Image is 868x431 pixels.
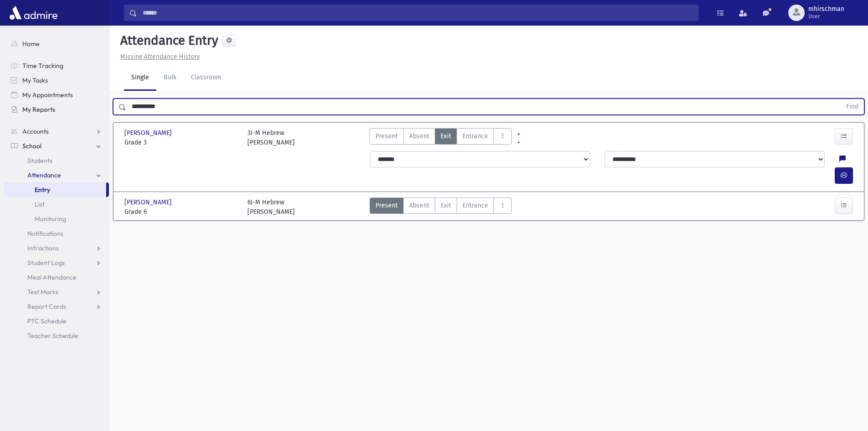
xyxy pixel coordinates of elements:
[4,270,109,285] a: Meal Attendance
[247,128,295,147] div: 3I-M Hebrew [PERSON_NAME]
[27,229,63,238] span: Notifications
[462,201,488,210] span: Entrance
[4,58,109,73] a: Time Tracking
[27,273,77,281] span: Meal Attendance
[184,65,229,91] a: Classroom
[27,288,58,296] span: Test Marks
[409,201,429,210] span: Absent
[4,36,109,51] a: Home
[4,73,109,88] a: My Tasks
[375,201,398,210] span: Present
[375,131,398,141] span: Present
[117,53,200,61] a: Missing Attendance History
[35,186,50,194] span: Entry
[22,62,63,70] span: Time Tracking
[808,13,844,20] span: User
[124,138,238,147] span: Grade 3
[808,5,844,13] span: mhirschman
[4,285,109,299] a: Test Marks
[27,171,61,179] span: Attendance
[27,332,78,340] span: Teacher Schedule
[4,241,109,255] a: Infractions
[27,317,67,325] span: PTC Schedule
[22,40,40,48] span: Home
[27,259,65,267] span: Student Logs
[27,244,59,252] span: Infractions
[137,5,698,21] input: Search
[4,139,109,153] a: School
[120,53,200,61] u: Missing Attendance History
[22,76,48,84] span: My Tasks
[22,127,49,135] span: Accounts
[4,197,109,212] a: List
[117,33,218,48] h5: Attendance Entry
[22,91,73,99] span: My Appointments
[4,88,109,102] a: My Appointments
[370,128,512,147] div: AttTypes
[124,128,174,138] span: [PERSON_NAME]
[22,105,55,114] span: My Reports
[124,197,174,207] span: [PERSON_NAME]
[4,153,109,168] a: Students
[4,226,109,241] a: Notifications
[4,255,109,270] a: Student Logs
[441,201,451,210] span: Exit
[27,302,66,311] span: Report Cards
[441,131,451,141] span: Exit
[4,314,109,328] a: PTC Schedule
[409,131,429,141] span: Absent
[841,99,864,114] button: Find
[4,328,109,343] a: Teacher Schedule
[124,65,156,91] a: Single
[4,168,109,182] a: Attendance
[370,197,512,217] div: AttTypes
[247,197,295,217] div: 6J-M Hebrew [PERSON_NAME]
[27,156,52,165] span: Students
[4,102,109,117] a: My Reports
[4,212,109,226] a: Monitoring
[4,299,109,314] a: Report Cards
[4,182,106,197] a: Entry
[156,65,184,91] a: Bulk
[462,131,488,141] span: Entrance
[4,124,109,139] a: Accounts
[22,142,41,150] span: School
[124,207,238,217] span: Grade 6
[35,215,66,223] span: Monitoring
[35,200,45,208] span: List
[7,4,60,22] img: AdmirePro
